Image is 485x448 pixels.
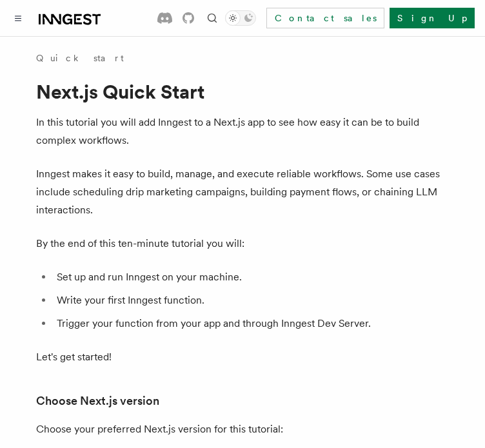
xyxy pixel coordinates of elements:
[10,10,26,26] button: Toggle navigation
[266,8,384,28] a: Contact sales
[36,52,124,64] a: Quick start
[36,165,449,219] p: Inngest makes it easy to build, manage, and execute reliable workflows. Some use cases include sc...
[53,291,449,309] li: Write your first Inngest function.
[36,392,159,410] a: Choose Next.js version
[53,315,449,333] li: Trigger your function from your app and through Inngest Dev Server.
[36,80,449,103] h1: Next.js Quick Start
[36,348,449,366] p: Let's get started!
[390,8,475,28] a: Sign Up
[36,420,449,438] p: Choose your preferred Next.js version for this tutorial:
[36,235,449,253] p: By the end of this ten-minute tutorial you will:
[36,113,449,150] p: In this tutorial you will add Inngest to a Next.js app to see how easy it can be to build complex...
[204,10,220,26] button: Find something...
[53,268,449,286] li: Set up and run Inngest on your machine.
[225,10,256,26] button: Toggle dark mode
